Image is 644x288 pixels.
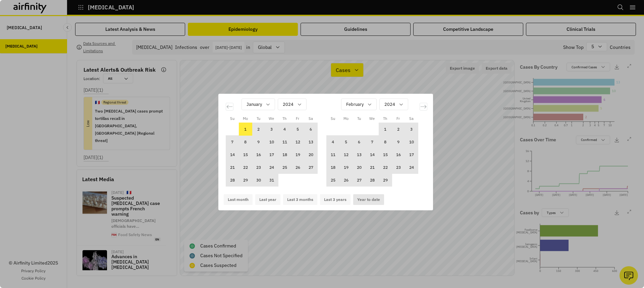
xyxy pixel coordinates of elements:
[226,136,239,148] td: Selected. Sunday, January 7, 2024
[379,161,392,174] td: Selected. Thursday, February 22, 2024
[265,174,278,187] td: Selected. Wednesday, January 31, 2024
[366,148,379,161] td: Selected. Wednesday, February 14, 2024
[226,148,239,161] td: Selected. Sunday, January 14, 2024
[239,136,252,148] td: Selected. Monday, January 8, 2024
[405,148,418,161] td: Selected. Saturday, February 17, 2024
[278,148,291,161] td: Selected. Thursday, January 18, 2024
[252,148,265,161] td: Selected. Tuesday, January 16, 2024
[353,136,366,148] td: Selected. Tuesday, February 6, 2024
[339,174,353,187] td: Selected. Monday, February 26, 2024
[405,161,418,174] td: Selected. Saturday, February 24, 2024
[304,161,317,174] td: Selected. Saturday, January 27, 2024
[239,161,252,174] td: Selected. Monday, January 22, 2024
[252,161,265,174] td: Selected. Tuesday, January 23, 2024
[353,194,384,205] button: Year to date
[420,103,427,111] div: Move forward to switch to the next month.
[239,123,252,136] td: Selected as start date. Monday, January 1, 2024
[366,136,379,148] td: Selected. Wednesday, February 7, 2024
[283,194,317,205] button: Last 3 months
[218,94,435,194] div: Calendar
[326,174,339,187] td: Selected. Sunday, February 25, 2024
[278,161,291,174] td: Selected. Thursday, January 25, 2024
[291,161,304,174] td: Selected. Friday, January 26, 2024
[326,148,339,161] td: Selected. Sunday, February 11, 2024
[291,148,304,161] td: Selected. Friday, January 19, 2024
[304,148,317,161] td: Selected. Saturday, January 20, 2024
[265,148,278,161] td: Selected. Wednesday, January 17, 2024
[326,136,339,148] td: Selected. Sunday, February 4, 2024
[392,161,405,174] td: Selected. Friday, February 23, 2024
[353,161,366,174] td: Selected. Tuesday, February 20, 2024
[255,194,280,205] button: Last year
[239,148,252,161] td: Selected. Monday, January 15, 2024
[326,161,339,174] td: Selected. Sunday, February 18, 2024
[353,148,366,161] td: Selected. Tuesday, February 13, 2024
[265,123,278,136] td: Selected. Wednesday, January 3, 2024
[339,148,353,161] td: Selected. Monday, February 12, 2024
[252,136,265,148] td: Selected. Tuesday, January 9, 2024
[339,161,353,174] td: Selected. Monday, February 19, 2024
[265,161,278,174] td: Selected. Wednesday, January 24, 2024
[226,174,239,187] td: Selected. Sunday, January 28, 2024
[252,174,265,187] td: Selected. Tuesday, January 30, 2024
[392,136,405,148] td: Selected. Friday, February 9, 2024
[366,161,379,174] td: Selected. Wednesday, February 21, 2024
[339,136,353,148] td: Selected. Monday, February 5, 2024
[291,136,304,148] td: Selected. Friday, January 12, 2024
[226,103,233,111] div: Move backward to switch to the previous month.
[291,123,304,136] td: Selected. Friday, January 5, 2024
[379,136,392,148] td: Selected. Thursday, February 8, 2024
[392,123,405,136] td: Selected. Friday, February 2, 2024
[226,161,239,174] td: Selected. Sunday, January 21, 2024
[278,136,291,148] td: Selected. Thursday, January 11, 2024
[405,123,418,136] td: Selected. Saturday, February 3, 2024
[278,123,291,136] td: Selected. Thursday, January 4, 2024
[392,148,405,161] td: Selected. Friday, February 16, 2024
[304,136,317,148] td: Selected. Saturday, January 13, 2024
[224,194,253,205] button: Last month
[239,174,252,187] td: Selected. Monday, January 29, 2024
[366,174,379,187] td: Selected. Wednesday, February 28, 2024
[252,123,265,136] td: Selected. Tuesday, January 2, 2024
[379,123,392,136] td: Selected. Thursday, February 1, 2024
[379,148,392,161] td: Selected. Thursday, February 15, 2024
[304,123,317,136] td: Selected. Saturday, January 6, 2024
[353,174,366,187] td: Selected. Tuesday, February 27, 2024
[405,136,418,148] td: Selected. Saturday, February 10, 2024
[320,194,351,205] button: Last 3 years
[265,136,278,148] td: Selected. Wednesday, January 10, 2024
[379,174,392,187] td: Selected. Thursday, February 29, 2024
